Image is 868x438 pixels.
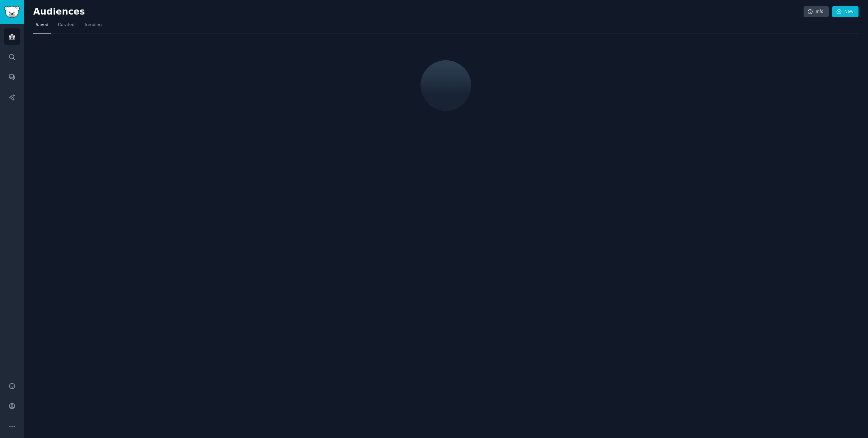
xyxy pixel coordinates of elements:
span: Trending [84,22,102,28]
span: Curated [58,22,75,28]
h2: Audiences [33,6,804,17]
a: New [832,6,859,18]
img: GummySearch logo [4,6,20,18]
a: Info [804,6,829,18]
a: Trending [82,20,104,34]
span: Saved [36,22,48,28]
a: Saved [33,20,51,34]
a: Curated [56,20,77,34]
